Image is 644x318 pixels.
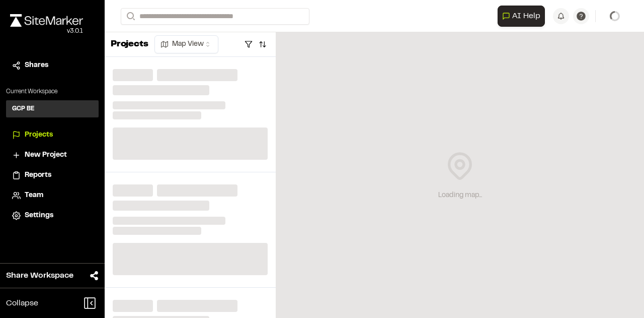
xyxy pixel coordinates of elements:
span: Projects [25,130,53,141]
span: New Project [25,150,67,161]
span: Reports [25,170,51,181]
p: Current Workspace [6,87,99,96]
a: Projects [12,130,93,141]
div: Open AI Assistant [498,6,549,27]
span: Collapse [6,297,38,309]
div: Oh geez...please don't... [10,27,83,36]
a: Shares [12,60,93,71]
a: Reports [12,170,93,181]
span: Settings [25,210,53,221]
a: Settings [12,210,93,221]
h3: GCP BE [12,104,35,113]
p: Projects [111,38,148,51]
span: Shares [25,60,48,71]
button: Search [121,8,139,25]
span: Team [25,190,43,201]
span: Share Workspace [6,270,73,282]
span: AI Help [512,10,540,22]
button: Open AI Assistant [498,6,545,27]
a: New Project [12,150,93,161]
div: Loading map... [438,190,482,201]
img: rebrand.png [10,14,83,27]
a: Team [12,190,93,201]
